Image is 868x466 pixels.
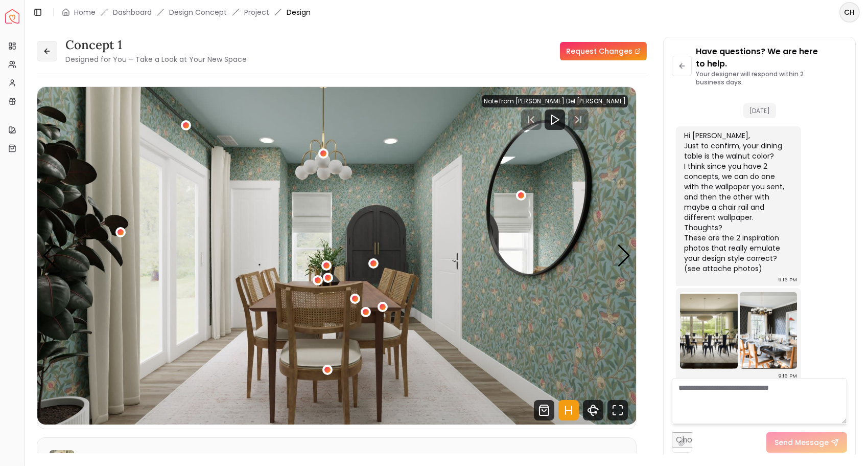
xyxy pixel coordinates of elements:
div: 3 / 4 [37,87,637,425]
div: 9:16 PM [778,371,797,381]
svg: Hotspots Toggle [558,400,579,420]
h3: Concept 1 [65,37,247,53]
li: Design Concept [169,7,227,17]
img: Chat Image [740,292,797,369]
div: Note from [PERSON_NAME] Del [PERSON_NAME] [482,95,628,107]
img: Design Render 3 [37,87,637,425]
svg: Shop Products from this design [534,400,554,420]
button: CH [839,2,860,23]
p: Have questions? We are here to help. [696,46,847,70]
span: CH [840,3,859,21]
nav: breadcrumb [62,7,311,17]
a: Home [74,7,96,17]
span: [DATE] [743,103,776,118]
p: Your designer will respond within 2 business days. [696,70,847,86]
img: Chat Image [680,292,738,369]
a: Project [244,7,269,17]
svg: Play [549,114,561,126]
a: Spacejoy [5,9,19,24]
a: Dashboard [113,7,152,17]
svg: 360 View [583,400,603,420]
img: Spacejoy Logo [5,9,19,24]
svg: Fullscreen [607,400,628,420]
span: Design [287,7,311,17]
div: Previous slide [42,245,56,267]
div: 9:16 PM [778,275,797,285]
div: Carousel [37,87,636,425]
a: Request Changes [560,42,647,60]
small: Designed for You – Take a Look at Your New Space [65,54,247,64]
div: Hi [PERSON_NAME], Just to confirm, your dining table is the walnut color? I think since you have ... [684,130,791,274]
div: Next slide [617,245,631,267]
